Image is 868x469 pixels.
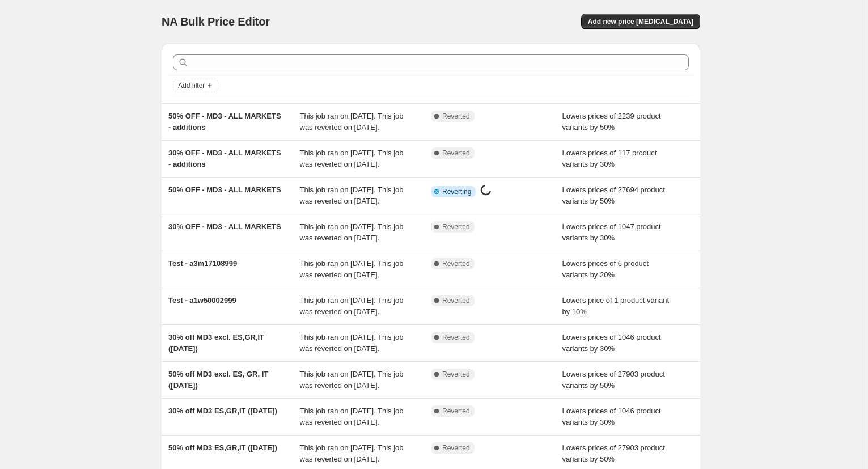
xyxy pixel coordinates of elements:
[442,222,470,231] span: Reverted
[562,222,661,242] span: Lowers prices of 1047 product variants by 30%
[562,370,665,390] span: Lowers prices of 27903 product variants by 50%
[300,222,404,242] span: This job ran on [DATE]. This job was reverted on [DATE].
[562,112,661,132] span: Lowers prices of 2239 product variants by 50%
[168,407,277,415] span: 30% off MD3 ES,GR,IT ([DATE])
[168,370,268,390] span: 50% off MD3 excl. ES, GR, IT ([DATE])
[442,370,470,379] span: Reverted
[562,407,661,426] span: Lowers prices of 1046 product variants by 30%
[300,185,404,205] span: This job ran on [DATE]. This job was reverted on [DATE].
[442,187,471,196] span: Reverting
[168,222,281,231] span: 30% OFF - MD3 - ALL MARKETS
[588,17,693,26] span: Add new price [MEDICAL_DATA]
[442,333,470,342] span: Reverted
[168,296,236,305] span: Test - a1w50002999
[300,370,404,390] span: This job ran on [DATE]. This job was reverted on [DATE].
[168,333,264,353] span: 30% off MD3 excl. ES,GR,IT ([DATE])
[442,296,470,305] span: Reverted
[300,149,404,168] span: This job ran on [DATE]. This job was reverted on [DATE].
[562,149,657,168] span: Lowers prices of 117 product variants by 30%
[178,81,205,90] span: Add filter
[168,259,237,268] span: Test - a3m17108999
[168,112,281,132] span: 50% OFF - MD3 - ALL MARKETS - additions
[562,333,661,353] span: Lowers prices of 1046 product variants by 30%
[442,149,470,158] span: Reverted
[562,296,670,316] span: Lowers price of 1 product variant by 10%
[300,259,404,279] span: This job ran on [DATE]. This job was reverted on [DATE].
[300,112,404,132] span: This job ran on [DATE]. This job was reverted on [DATE].
[300,407,404,426] span: This job ran on [DATE]. This job was reverted on [DATE].
[442,407,470,416] span: Reverted
[442,112,470,121] span: Reverted
[562,259,649,279] span: Lowers prices of 6 product variants by 20%
[168,443,277,452] span: 50% off MD3 ES,GR,IT ([DATE])
[562,443,665,463] span: Lowers prices of 27903 product variants by 50%
[300,443,404,463] span: This job ran on [DATE]. This job was reverted on [DATE].
[300,296,404,316] span: This job ran on [DATE]. This job was reverted on [DATE].
[168,149,281,168] span: 30% OFF - MD3 - ALL MARKETS - additions
[442,259,470,268] span: Reverted
[162,15,270,28] span: NA Bulk Price Editor
[442,443,470,453] span: Reverted
[173,79,218,92] button: Add filter
[562,185,665,205] span: Lowers prices of 27694 product variants by 50%
[581,14,700,29] button: Add new price [MEDICAL_DATA]
[300,333,404,353] span: This job ran on [DATE]. This job was reverted on [DATE].
[168,185,281,194] span: 50% OFF - MD3 - ALL MARKETS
